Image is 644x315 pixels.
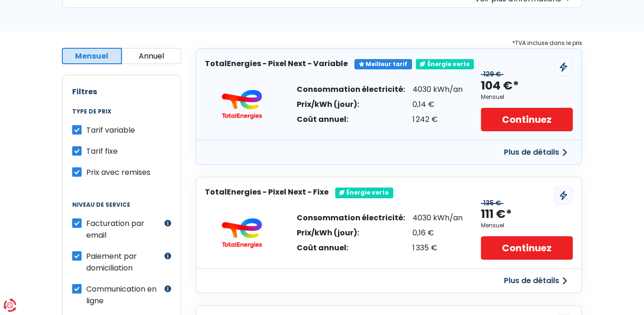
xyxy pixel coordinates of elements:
[297,101,405,108] div: Prix/kWh (jour):
[412,229,463,237] div: 0,16 €
[72,87,171,96] h2: Filtres
[205,59,348,68] h3: TotalEnergies - Pixel Next - Variable
[481,78,519,94] div: 104 €*
[481,94,504,100] div: Mensuel
[72,202,171,217] legend: Niveau de service
[412,101,463,108] div: 0,14 €
[481,70,503,78] div: 129 €
[122,48,182,64] button: Annuel
[297,86,405,93] div: Consommation électricité:
[205,187,329,196] h3: TotalEnergies - Pixel Next - Fixe
[214,218,270,248] img: TotalEnergies
[86,250,162,274] label: Paiement par domiciliation
[62,48,122,64] button: Mensuel
[86,146,118,157] span: Tarif fixe
[297,229,405,237] div: Prix/kWh (jour):
[481,108,573,131] a: Continuez
[335,187,393,198] div: Énergie verte
[297,116,405,123] div: Coût annuel:
[195,38,582,48] div: *TVA incluse dans le prix
[86,283,162,307] label: Communication en ligne
[86,125,135,135] span: Tarif variable
[498,144,573,161] button: Plus de détails
[354,59,412,69] div: Meilleur tarif
[481,199,503,207] div: 135 €
[416,59,474,69] div: Énergie verte
[412,86,463,93] div: 4030 kWh/an
[297,244,405,252] div: Coût annuel:
[214,90,270,120] img: TotalEnergies
[86,167,150,178] span: Prix avec remises
[481,222,504,229] div: Mensuel
[481,207,512,222] div: 111 €*
[498,272,573,289] button: Plus de détails
[412,244,463,252] div: 1 335 €
[481,236,573,260] a: Continuez
[412,214,463,222] div: 4030 kWh/an
[297,214,405,222] div: Consommation électricité:
[72,108,171,124] legend: Type de prix
[86,217,162,241] label: Facturation par email
[412,116,463,123] div: 1 242 €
